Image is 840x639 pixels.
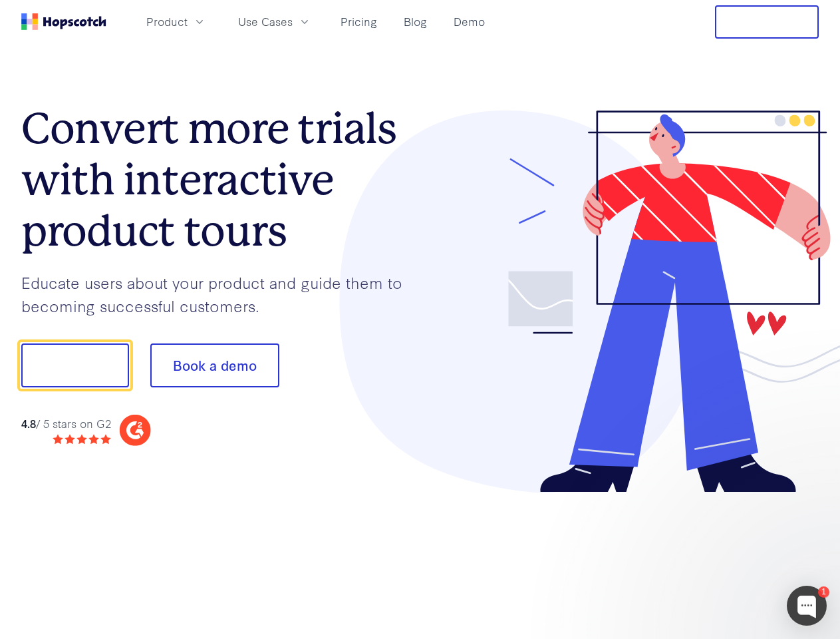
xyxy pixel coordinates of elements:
a: Blog [398,11,432,33]
button: Product [138,11,214,33]
a: Demo [448,11,490,33]
span: Use Cases [238,13,293,30]
a: Pricing [335,11,382,33]
p: Educate users about your product and guide them to becoming successful customers. [21,271,420,317]
div: / 5 stars on G2 [21,415,111,432]
button: Use Cases [230,11,319,33]
div: 1 [818,586,829,598]
h1: Convert more trials with interactive product tours [21,103,420,256]
span: Product [146,13,188,30]
button: Show me! [21,343,129,387]
button: Book a demo [150,343,279,387]
button: Free Trial [715,5,819,39]
strong: 4.8 [21,415,36,431]
a: Home [21,13,106,30]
